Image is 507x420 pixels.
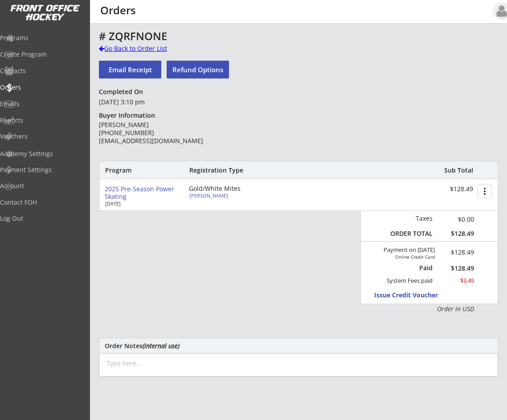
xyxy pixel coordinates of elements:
div: # ZQRFNONE [99,31,498,41]
button: Issue Credit Voucher [374,289,457,301]
div: Go Back to Order List [99,44,191,53]
div: [DATE] 3:10 pm [99,98,228,107]
div: Registration Type [189,166,291,174]
div: $3.49 [439,277,474,284]
div: Buyer Information [99,111,159,119]
div: $128.49 [439,230,474,238]
div: ORDER TOTAL [386,230,433,238]
button: more_vert [478,184,492,198]
div: $128.49 [418,185,473,193]
div: Payment on [DATE] [364,247,435,254]
div: System Fees paid [379,277,433,284]
div: $128.49 [439,265,474,272]
div: Program [105,166,153,174]
div: Online Credit Card [384,254,435,259]
button: Refund Options [167,61,229,78]
button: Email Receipt [99,61,161,78]
div: Order Notes [105,342,492,349]
div: Taxes [386,214,433,222]
div: [PERSON_NAME] [PHONE_NUMBER] [EMAIL_ADDRESS][DOMAIN_NAME] [99,121,228,145]
div: $0.00 [439,214,474,224]
div: Completed On [99,88,147,96]
em: (internal use) [143,342,180,350]
div: 2025 Pre-Season Power Skating [105,185,182,201]
div: Paid [392,264,433,272]
div: $128.49 [446,249,474,255]
div: [DATE] [105,201,176,206]
div: [PERSON_NAME] [189,193,289,198]
div: Order in USD [386,305,474,313]
div: Sub Total [434,166,473,174]
div: Gold/White Mites [189,185,291,192]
